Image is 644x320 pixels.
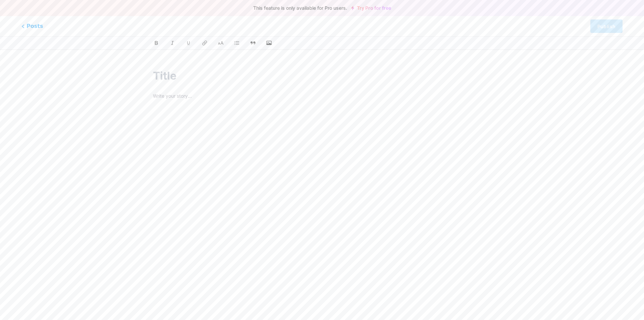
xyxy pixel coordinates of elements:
[590,19,623,33] button: Publish
[153,68,491,84] input: Title
[21,22,43,30] span: Posts
[253,3,347,13] span: This feature is only available for Pro users.
[597,24,615,29] span: Publish
[351,5,391,11] a: Try Pro for free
